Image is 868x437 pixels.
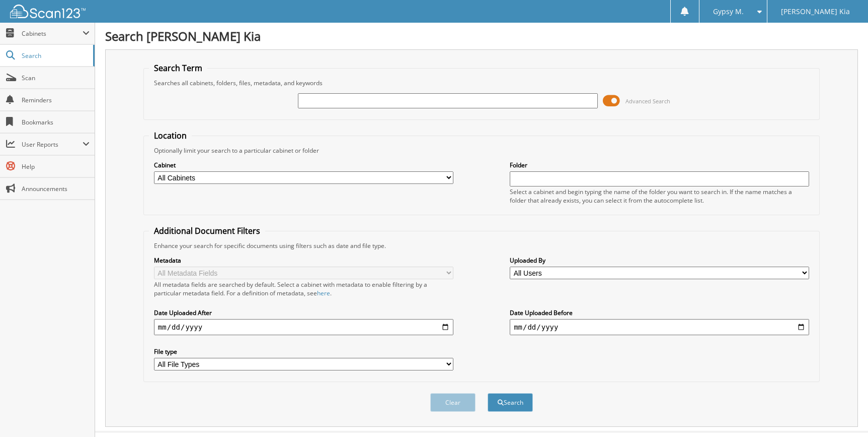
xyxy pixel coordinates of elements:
div: All metadata fields are searched by default. Select a cabinet with metadata to enable filtering b... [154,280,453,297]
label: Uploaded By [510,256,809,265]
legend: Additional Document Filters [149,225,265,236]
img: scan123-logo-white.svg [10,5,86,18]
label: Folder [510,161,809,169]
span: Reminders [22,96,90,104]
h1: Search [PERSON_NAME] Kia [105,28,858,44]
span: Announcements [22,184,90,193]
div: Select a cabinet and begin typing the name of the folder you want to search in. If the name match... [510,188,809,205]
span: [PERSON_NAME] Kia [781,9,850,15]
span: Help [22,162,90,171]
span: Advanced Search [625,97,670,105]
span: Cabinets [22,29,83,38]
input: end [510,319,809,335]
div: Searches all cabinets, folders, files, metadata, and keywords [149,79,814,87]
div: Enhance your search for specific documents using filters such as date and file type. [149,241,814,250]
span: Scan [22,74,90,82]
button: Clear [430,393,476,412]
span: Search [22,51,88,60]
span: User Reports [22,140,83,149]
span: Gypsy M. [713,9,744,15]
input: start [154,319,453,335]
label: File type [154,347,453,356]
label: Metadata [154,256,453,265]
label: Date Uploaded Before [510,308,809,317]
span: Bookmarks [22,118,90,127]
button: Search [488,393,533,412]
label: Cabinet [154,161,453,169]
a: here [317,289,330,297]
legend: Search Term [149,63,207,74]
label: Date Uploaded After [154,308,453,317]
legend: Location [149,130,192,141]
div: Optionally limit your search to a particular cabinet or folder [149,146,814,155]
